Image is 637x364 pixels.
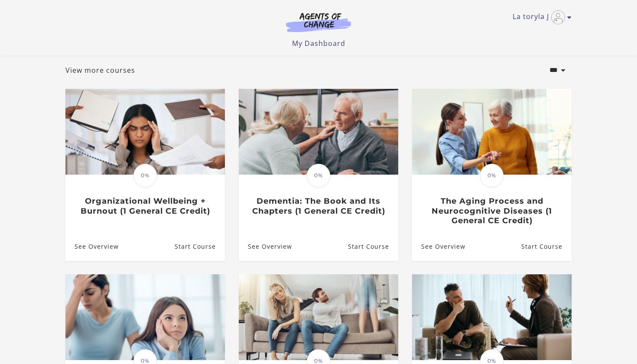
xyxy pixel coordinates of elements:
[292,39,345,48] a: My Dashboard
[348,232,398,260] a: Dementia: The Book and Its Chapters (1 General CE Credit): Resume Course
[65,65,135,75] a: View more courses
[239,232,292,260] a: Dementia: The Book and Its Chapters (1 General CE Credit): See Overview
[133,164,157,187] span: 0%
[75,196,215,216] h3: Organizational Wellbeing + Burnout (1 General CE Credit)
[412,232,465,260] a: The Aging Process and Neurocognitive Diseases (1 General CE Credit): See Overview
[421,196,562,226] h3: The Aging Process and Neurocognitive Diseases (1 General CE Credit)
[480,164,504,187] span: 0%
[277,12,360,32] img: Agents of Change Logo
[513,10,567,24] a: Toggle menu
[175,232,225,260] a: Organizational Wellbeing + Burnout (1 General CE Credit): Resume Course
[248,196,389,216] h3: Dementia: The Book and Its Chapters (1 General CE Credit)
[307,164,330,187] span: 0%
[65,232,119,260] a: Organizational Wellbeing + Burnout (1 General CE Credit): See Overview
[521,232,572,260] a: The Aging Process and Neurocognitive Diseases (1 General CE Credit): Resume Course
